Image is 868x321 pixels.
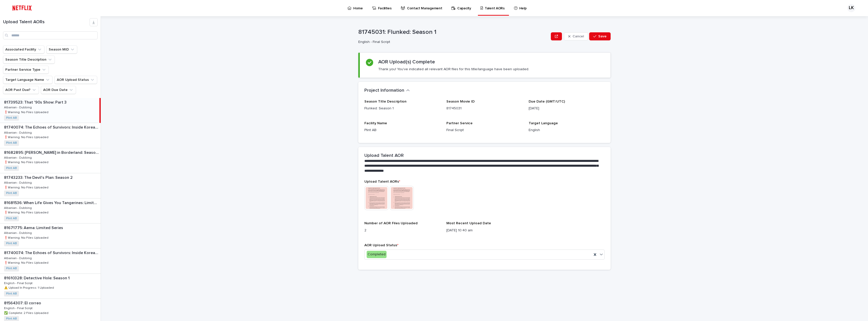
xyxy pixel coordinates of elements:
p: Albanian - Dubbing [4,256,33,260]
p: English - Final Script [4,306,34,310]
p: 81745031: Flunked: Season 1 [358,29,549,36]
span: Target Language [529,121,558,125]
p: 2 [364,228,440,233]
button: Season Title Description [3,56,55,64]
button: Season MID [46,45,77,54]
button: Cancel [564,32,588,40]
p: English - Final Script [4,281,34,285]
p: [DATE] [529,106,605,111]
h2: Project Information [364,88,404,93]
p: [DATE] 10:40 am [446,228,522,233]
span: Most Recent Upload Date [446,221,491,225]
input: Search [3,31,98,39]
button: Target Language Name [3,76,52,84]
a: Plint AB [6,191,17,195]
p: Albanian - Dubbing [4,105,33,109]
p: ❗️Warning: No Files Uploaded [4,185,49,189]
div: Completed [367,251,387,258]
p: ✅ Complete: 2 Files Uploaded [4,310,49,315]
span: Season Movie ID [446,100,475,103]
button: AOR Due Date [41,86,76,94]
button: Project Information [364,88,410,93]
p: 81681536: When Life Gives You Tangerines: Limited Series [4,200,100,205]
p: 81740074: The Echoes of Survivors: Inside Korea’s Tragedies: Season 1 [4,250,100,255]
a: Plint AB [6,141,17,145]
button: AOR Upload Status [55,76,97,84]
p: Albanian - Dubbing [4,230,33,235]
span: Upload Talent AORs [364,180,400,183]
div: LK [847,4,855,12]
button: Save [589,32,611,40]
span: Save [598,35,607,38]
p: Albanian - Dubbing [4,130,33,135]
h2: Upload Talent AOR [364,153,404,159]
button: Partner Service Type [3,66,49,74]
p: 81682895: [PERSON_NAME] in Borderland: Season 3 [4,149,100,155]
p: ❗️Warning: No Files Uploaded [4,260,49,265]
a: Plint AB [6,116,17,120]
p: English [529,128,605,133]
a: Plint AB [6,292,17,295]
span: Partner Service [446,121,473,125]
p: ❗️Warning: No Files Uploaded [4,135,49,139]
p: 81745031 [446,106,522,111]
p: 81564307: El correo [4,300,42,306]
button: Associated Facility [3,45,44,54]
p: ❗️Warning: No Files Uploaded [4,110,49,114]
span: Season Title Description [364,100,406,103]
p: Thank you! You've indicated all relevant AOR files for this title/language have been uploaded. [378,67,529,71]
p: ❗️Warning: No Files Uploaded [4,235,49,240]
p: Final Script [446,128,522,133]
p: ⚠️ Upload In Progress: 1 Uploaded [4,285,55,290]
span: Number of AOR Files Uploaded [364,221,418,225]
a: Plint AB [6,242,17,245]
span: Due Date (GMT/UTC) [529,100,565,103]
p: Albanian - Dubbing [4,205,33,210]
img: ifQbXi3ZQGMSEF7WDB7W [10,3,34,13]
h2: AOR Upload(s) Complete [378,59,435,65]
p: Albanian - Dubbing [4,155,33,160]
p: English - Final Script [358,40,547,44]
p: 81743233: The Devil's Plan: Season 2 [4,174,74,180]
p: 81739523: That '90s Show: Part 3 [4,99,68,105]
a: Plint AB [6,166,17,170]
h1: Upload Talent AORs [3,19,90,25]
a: Plint AB [6,217,17,220]
p: Plint AB [364,128,440,133]
p: 81610328: Detective Hole: Season 1 [4,275,71,281]
p: 81671775: Aema: Limited Series [4,225,64,230]
p: ❗️Warning: No Files Uploaded [4,210,49,214]
p: 81740074: The Echoes of Survivors: Inside Korea’s Tragedies: Season 1 [4,124,100,130]
span: Cancel [573,35,584,38]
p: Albanian - Dubbing [4,180,33,185]
span: AOR Upload Status [364,243,398,247]
p: Flunked: Season 1 [364,106,440,111]
button: AOR Past Due? [3,86,39,94]
span: Facility Name [364,121,387,125]
p: ❗️Warning: No Files Uploaded [4,160,49,164]
a: Plint AB [6,267,17,270]
a: Plint AB [6,317,17,320]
